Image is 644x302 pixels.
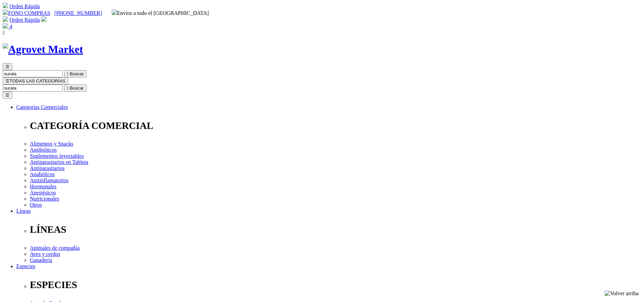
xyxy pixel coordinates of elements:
button:  Buscar [64,84,87,92]
a: Aves y cerdos [30,251,60,257]
a: Especies [16,263,35,269]
button: ☰TODAS LAS CATEGORÍAS [3,77,68,84]
a: Hormonales [30,184,56,189]
img: Volver arriba [605,290,639,297]
a: Alimentos y Snacks [30,141,73,147]
a: 4 [3,24,12,30]
a: [PHONE_NUMBER] [54,10,102,16]
button:  Buscar [64,70,87,77]
a: Acceda a su cuenta de cliente [41,17,47,23]
button: ☰ [3,63,12,70]
img: phone.svg [3,10,8,15]
a: Anabólicos [30,171,55,177]
a: Antiinflamatorios [30,177,69,183]
a: Anestésicos [30,190,56,195]
input: Buscar [3,84,63,92]
a: Suplementos inyectables [30,153,84,159]
a: Categorías Comerciales [16,104,68,110]
p: ESPECIES [30,279,641,290]
span: Envíos a todo el [GEOGRAPHIC_DATA] [112,10,209,16]
a: Orden Rápida [10,17,40,23]
span: Buscar [70,71,84,76]
a: FONO COMPRAS [3,10,50,16]
span: 4 [10,24,12,30]
p: CATEGORÍA COMERCIAL [30,120,641,131]
i:  [3,30,5,36]
i:  [67,86,69,91]
a: Animales de compañía [30,245,80,251]
img: shopping-bag.svg [3,23,8,29]
a: Antibióticos [30,147,57,153]
img: user.svg [41,16,47,22]
span: ☰ [5,78,10,83]
a: Otros [30,202,42,208]
img: shopping-cart.svg [3,3,8,8]
a: Nutricionales [30,196,59,202]
img: Agrovet Market [3,43,83,56]
span: Buscar [70,86,84,91]
a: Antiparasitarios [30,165,65,171]
span: ☰ [5,64,10,69]
img: delivery-truck.svg [112,10,117,15]
p: LÍNEAS [30,224,641,235]
a: Ganadería [30,257,52,263]
a: Antiparasitarios en Tableta [30,159,88,165]
button: ☰ [3,92,12,99]
input: Buscar [3,70,63,77]
a: Orden Rápida [10,3,40,9]
i:  [67,71,69,76]
img: shopping-cart.svg [3,16,8,22]
a: Líneas [16,208,31,214]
